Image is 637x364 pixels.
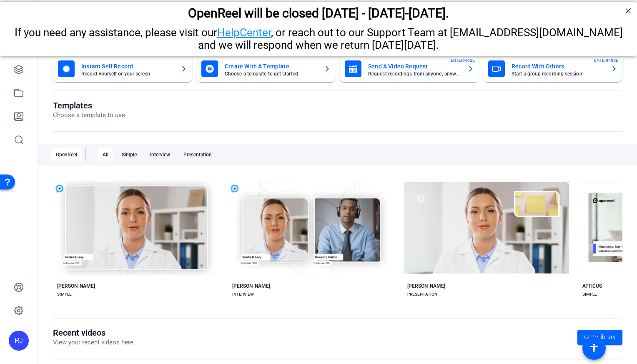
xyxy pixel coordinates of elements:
[512,61,604,71] mat-card-title: Record With Others
[178,148,217,161] div: Presentation
[53,338,133,347] p: View your recent videos here
[368,71,461,76] mat-card-subtitle: Request recordings from anyone, anywhere
[53,100,125,110] h1: Templates
[15,24,623,49] span: If you need any assistance, please visit our , or reach out to our Support Team at [EMAIL_ADDRESS...
[232,283,270,289] div: [PERSON_NAME]
[225,61,317,71] mat-card-title: Create With A Template
[451,57,475,63] span: ENTERPRISE
[512,71,604,76] mat-card-subtitle: Start a group recording session
[582,283,602,289] div: ATTICUS
[407,291,437,298] div: PRESENTATION
[340,55,479,82] button: Send A Video RequestRequest recordings from anyone, anywhereENTERPRISE
[81,71,174,76] mat-card-subtitle: Record yourself or your screen
[53,55,192,82] button: Instant Self RecordRecord yourself or your screen
[196,55,336,82] button: Create With A TemplateChoose a template to get started
[217,24,271,37] a: HelpCenter
[81,61,174,71] mat-card-title: Instant Self Record
[98,148,113,161] div: All
[51,148,82,161] div: OpenReel
[53,328,133,338] h1: Recent videos
[582,291,597,298] div: SIMPLE
[577,330,622,345] a: Go to library
[53,110,125,120] p: Choose a template to use
[57,283,95,289] div: [PERSON_NAME]
[232,291,254,298] div: INTERVIEW
[145,148,175,161] div: Interview
[225,71,317,76] mat-card-subtitle: Choose a template to get started
[57,291,72,298] div: SIMPLE
[407,283,445,289] div: [PERSON_NAME]
[10,4,627,18] div: OpenReel will be closed [DATE] - [DATE]-[DATE].
[9,331,29,351] div: RJ
[594,57,618,63] span: ENTERPRISE
[483,55,622,82] button: Record With OthersStart a group recording sessionENTERPRISE
[117,148,142,161] div: Simple
[368,61,461,71] mat-card-title: Send A Video Request
[584,333,616,341] span: Go to library
[589,343,599,353] mat-icon: accessibility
